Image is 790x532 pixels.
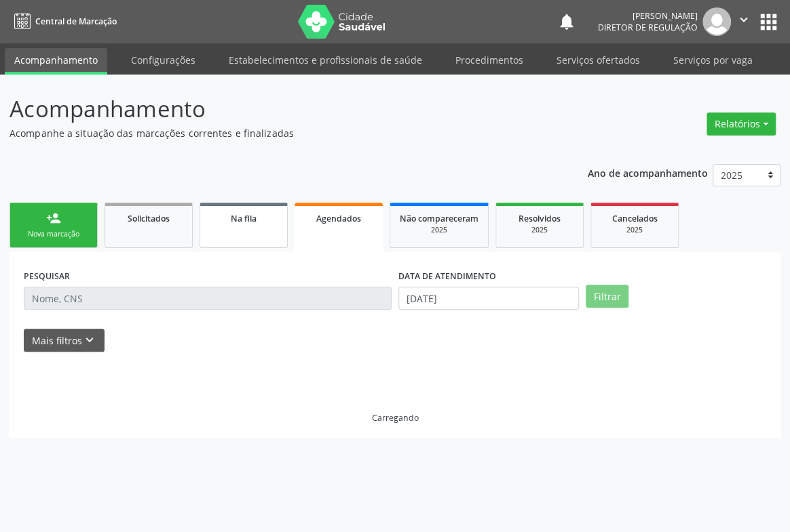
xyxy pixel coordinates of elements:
span: Central de Marcação [35,16,117,27]
span: Cancelados [612,213,658,224]
span: Resolvidos [519,213,561,224]
input: Nome, CNS [24,287,392,310]
img: img [702,7,731,36]
p: Acompanhamento [10,92,549,126]
div: 2025 [506,225,573,235]
span: Diretor de regulação [598,22,698,33]
button: apps [757,10,780,34]
i: keyboard_arrow_down [82,333,97,348]
button: Relatórios [707,112,776,136]
span: Não compareceram [400,213,478,224]
div: 2025 [601,225,669,235]
span: Na fila [231,213,257,224]
div: Carregando [372,412,419,424]
a: Estabelecimentos e profissionais de saúde [219,48,432,72]
a: Serviços ofertados [547,48,650,72]
input: Selecione um intervalo [398,287,579,310]
button: Filtrar [586,285,628,308]
a: Serviços por vaga [664,48,762,72]
label: DATA DE ATENDIMENTO [398,266,496,287]
label: PESQUISAR [24,266,70,287]
a: Acompanhamento [5,48,107,75]
p: Ano de acompanhamento [588,164,708,181]
i:  [736,12,751,27]
button: notifications [557,12,576,31]
a: Central de Marcação [10,10,117,33]
span: Agendados [316,213,361,224]
div: [PERSON_NAME] [598,10,698,22]
button: Mais filtroskeyboard_arrow_down [24,329,105,352]
button:  [731,7,757,36]
span: Solicitados [128,213,170,224]
div: person_add [46,211,61,226]
a: Configurações [121,48,205,72]
div: Nova marcação [20,229,88,239]
div: 2025 [400,225,478,235]
p: Acompanhe a situação das marcações correntes e finalizadas [10,126,549,140]
a: Procedimentos [446,48,533,72]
